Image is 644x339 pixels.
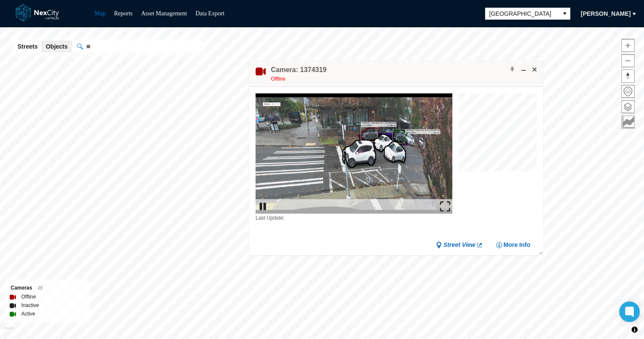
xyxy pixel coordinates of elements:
[13,41,42,52] button: Streets
[621,39,635,52] button: Zoom in
[141,10,187,17] a: Asset Management
[621,116,635,129] button: Key metrics
[114,10,133,17] a: Reports
[17,42,37,51] span: Streets
[11,284,83,293] div: Cameras
[489,9,555,18] span: [GEOGRAPHIC_DATA]
[575,7,636,20] button: [PERSON_NAME]
[622,39,634,52] span: Zoom in
[21,301,39,310] label: Inactive
[503,241,530,249] span: More Info
[271,65,327,75] h4: Double-click to make header text selectable
[621,54,635,67] button: Zoom out
[271,76,285,82] span: Offline
[195,10,224,17] a: Data Export
[440,201,450,212] img: expand
[496,241,530,249] button: More Info
[621,100,635,113] button: Layers management
[21,293,36,301] label: Offline
[4,327,14,336] a: Mapbox homepage
[258,201,268,212] img: play
[459,93,541,176] canvas: Map
[621,70,635,83] button: Reset bearing to north
[271,65,327,83] div: Double-click to make header text selectable
[256,214,452,222] div: Last Update:
[630,325,640,335] button: Toggle attribution
[621,85,635,98] button: Home
[46,42,67,51] span: Objects
[632,325,637,334] span: Toggle attribution
[38,286,43,290] span: 25
[436,241,483,249] a: Street View
[41,41,72,52] button: Objects
[95,10,106,17] a: Map
[443,241,475,249] span: Street View
[21,310,35,318] label: Active
[256,93,452,214] img: video
[559,8,570,20] button: select
[581,9,631,18] span: [PERSON_NAME]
